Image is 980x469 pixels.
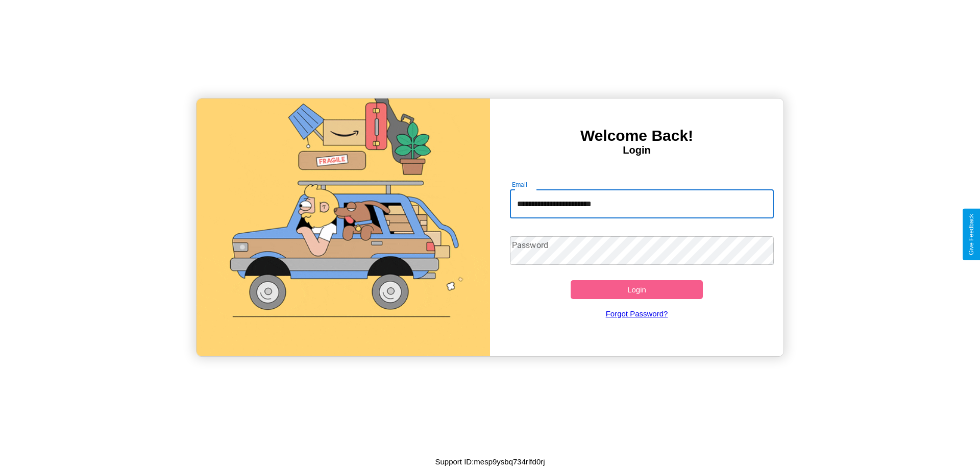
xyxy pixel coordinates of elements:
[197,98,490,356] img: gif
[505,299,769,328] a: Forgot Password?
[490,144,783,156] h4: Login
[571,280,703,299] button: Login
[512,180,528,189] label: Email
[968,214,975,255] div: Give Feedback
[435,455,545,468] p: Support ID: mesp9ysbq734rlfd0rj
[490,127,783,144] h3: Welcome Back!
